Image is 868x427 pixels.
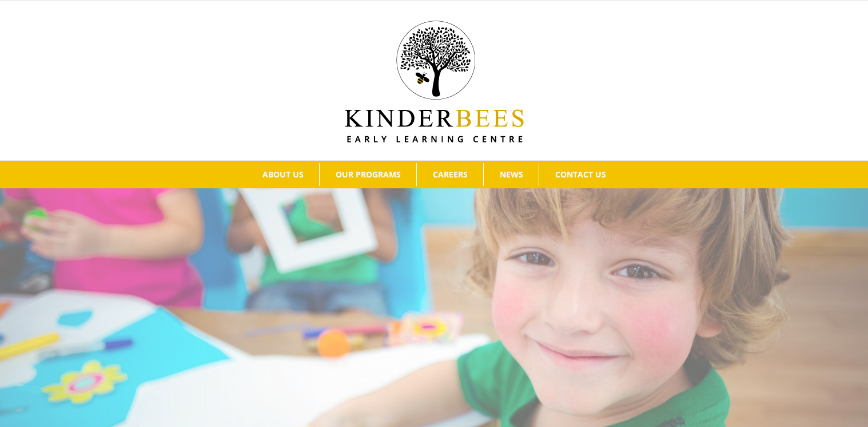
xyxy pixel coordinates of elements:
[17,161,851,188] nav: Main Menu
[539,163,622,186] a: CONTACT US
[555,171,606,179] span: CONTACT US
[320,163,416,186] a: OUR PROGRAMS
[262,171,304,179] span: ABOUT US
[246,163,319,186] a: ABOUT US
[500,171,523,179] span: NEWS
[484,163,539,186] a: NEWS
[433,171,468,179] span: CAREERS
[159,220,740,268] h1: Welcome...
[417,163,483,186] a: CAREERS
[336,171,401,179] span: OUR PROGRAMS
[345,21,524,143] img: Kinder Bees Logo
